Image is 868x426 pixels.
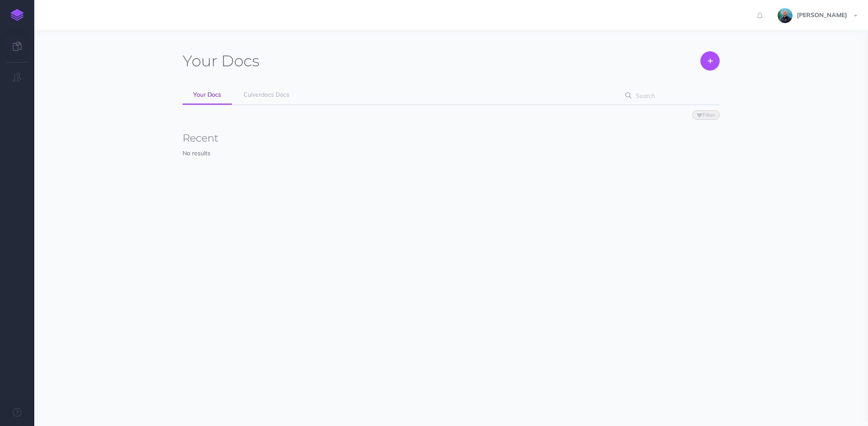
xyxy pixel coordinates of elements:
img: logo-mark.svg [11,9,24,21]
span: [PERSON_NAME] [793,11,851,19]
span: Your Docs [193,91,221,98]
button: Filter [692,110,720,120]
span: Culverdocs Docs [243,91,289,98]
span: Your [183,51,217,70]
input: Search [633,88,706,104]
img: 925838e575eb33ea1a1ca055db7b09b0.jpg [778,8,793,23]
a: Your Docs [183,86,232,105]
h1: Docs [183,51,259,71]
h3: Recent [183,133,720,144]
p: No results [183,148,720,158]
a: Culverdocs Docs [233,86,300,104]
